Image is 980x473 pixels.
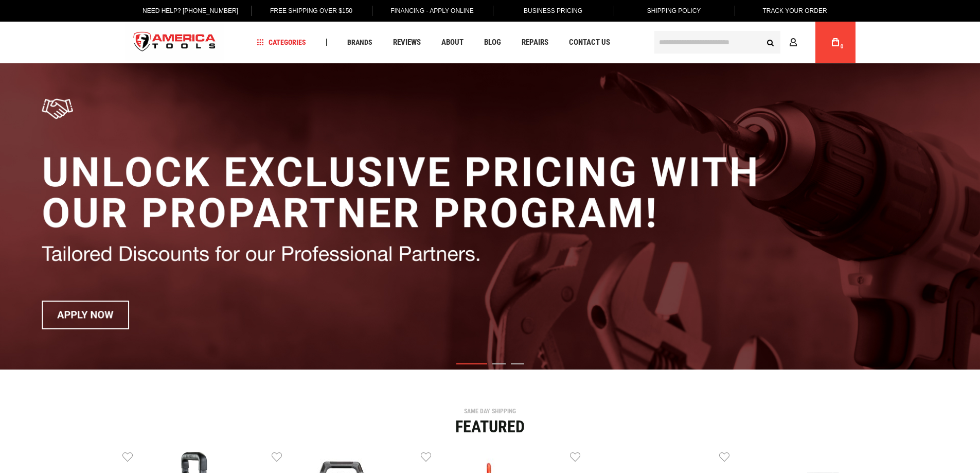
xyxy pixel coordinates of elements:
[564,36,615,49] a: Contact Us
[569,39,610,46] span: Contact Us
[393,39,421,46] span: Reviews
[517,36,553,49] a: Repairs
[647,7,701,14] span: Shipping Policy
[841,44,844,49] span: 0
[125,23,225,62] a: store logo
[388,36,425,49] a: Reviews
[437,36,468,49] a: About
[826,22,845,63] a: 0
[343,36,377,49] a: Brands
[122,418,858,435] div: Featured
[441,39,464,46] span: About
[347,39,372,46] span: Brands
[122,408,858,414] div: SAME DAY SHIPPING
[252,36,311,49] a: Categories
[479,36,506,49] a: Blog
[484,39,501,46] span: Blog
[522,39,548,46] span: Repairs
[761,32,780,52] button: Search
[257,39,306,46] span: Categories
[125,23,225,62] img: America Tools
